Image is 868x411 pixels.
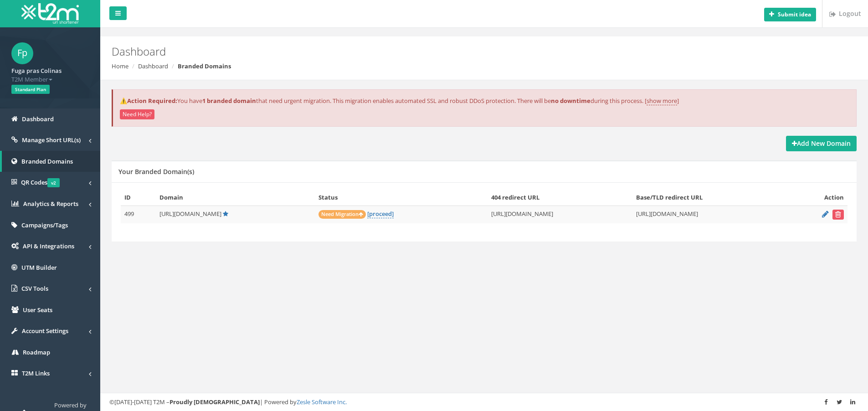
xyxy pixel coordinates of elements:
[488,190,632,205] th: 404 redirect URL
[647,97,677,105] a: show more
[21,263,57,272] span: UTM Builder
[121,205,156,223] td: 499
[786,136,857,151] a: Add New Domain
[156,190,315,205] th: Domain
[11,64,89,83] a: Fuga pras Colinas T2M Member
[764,8,816,21] button: Submit idea
[118,168,194,175] h5: Your Branded Domain(s)
[120,109,154,119] button: Need Help?
[54,401,87,409] span: Powered by
[11,85,50,94] span: Standard Plan
[23,306,52,314] span: User Seats
[315,190,487,205] th: Status
[778,10,811,18] b: Submit idea
[786,190,847,205] th: Action
[22,115,54,123] span: Dashboard
[21,157,73,165] span: Branded Domains
[21,221,68,229] span: Campaigns/Tags
[109,398,859,406] div: ©[DATE]-[DATE] T2M – | Powered by
[22,327,68,335] span: Account Settings
[23,348,50,356] span: Roadmap
[632,190,787,205] th: Base/TLD redirect URL
[488,205,632,223] td: [URL][DOMAIN_NAME]
[23,242,74,250] span: API & Integrations
[11,67,62,75] strong: Fuga pras Colinas
[47,178,60,187] span: v2
[297,398,347,406] a: Zesle Software Inc.
[169,398,260,406] strong: Proudly [DEMOGRAPHIC_DATA]
[202,97,256,105] strong: 1 branded domain
[23,200,78,208] span: Analytics & Reports
[21,178,60,186] span: QR Codes
[178,62,231,70] strong: Branded Domains
[138,62,168,70] a: Dashboard
[632,205,787,223] td: [URL][DOMAIN_NAME]
[11,75,89,84] span: T2M Member
[112,46,730,57] h2: Dashboard
[121,190,156,205] th: ID
[792,139,851,148] strong: Add New Domain
[112,62,128,70] a: Home
[11,42,33,64] span: Fp
[21,284,48,293] span: CSV Tools
[367,210,394,218] a: [proceed]
[22,369,50,377] span: T2M Links
[223,210,228,218] a: Default
[159,210,221,218] span: [URL][DOMAIN_NAME]
[21,3,79,24] img: T2M
[22,136,81,144] span: Manage Short URL(s)
[120,97,849,105] p: You have that need urgent migration. This migration enables automated SSL and robust DDoS protect...
[551,97,591,105] strong: no downtime
[318,210,366,219] span: Need Migration
[120,97,177,105] strong: ⚠️Action Required:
